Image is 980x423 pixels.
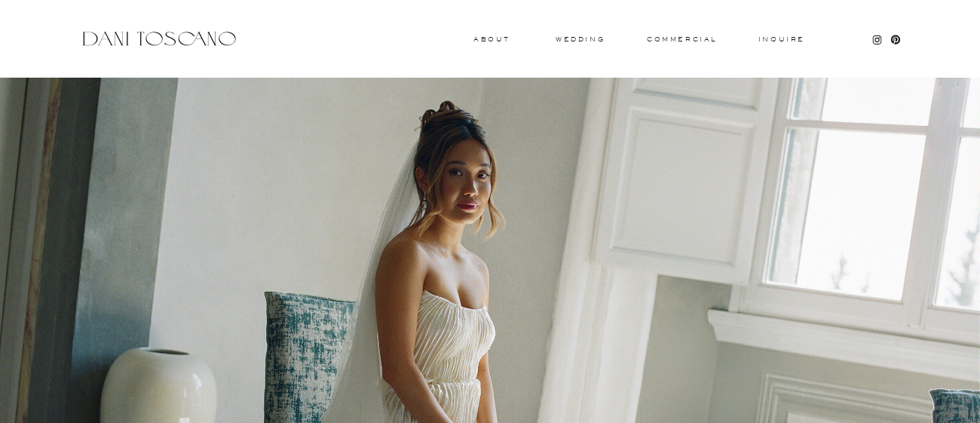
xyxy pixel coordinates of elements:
[556,36,605,41] a: wedding
[647,36,716,42] a: commercial
[473,36,507,41] a: About
[758,36,806,44] a: Inquire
